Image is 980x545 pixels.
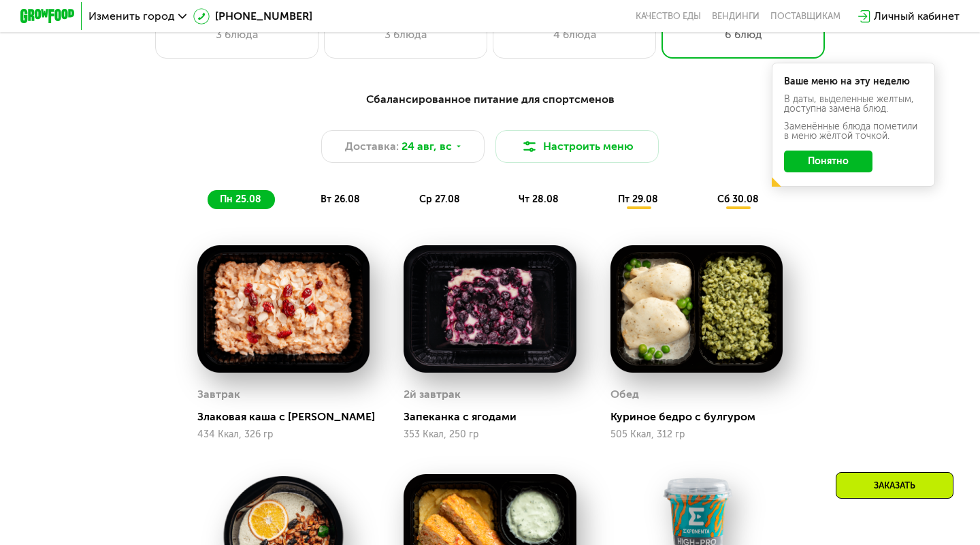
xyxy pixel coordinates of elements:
div: 3 блюда [169,27,304,43]
div: Личный кабинет [874,8,960,25]
div: Сбалансированное питание для спортсменов [87,91,893,108]
div: Куриное бедро с булгуром [610,410,794,424]
div: 6 блюд [676,27,811,43]
a: Качество еды [636,11,701,22]
span: ср 27.08 [419,193,460,205]
div: 4 блюда [507,27,642,43]
div: Ваше меню на эту неделю [784,77,923,87]
a: [PHONE_NUMBER] [193,8,312,25]
span: пт 29.08 [618,193,658,205]
span: Доставка: [345,138,399,155]
div: Запеканка с ягодами [404,410,587,424]
span: чт 28.08 [519,193,559,205]
div: 505 Ккал, 312 гр [610,429,783,440]
div: поставщикам [770,11,840,22]
button: Понятно [784,151,872,172]
div: Злаковая каша с [PERSON_NAME] [197,410,380,424]
div: Заменённые блюда пометили в меню жёлтой точкой. [784,122,923,141]
div: Обед [610,384,639,405]
div: Завтрак [197,384,240,405]
span: пн 25.08 [220,193,261,205]
a: Вендинги [712,11,759,22]
span: сб 30.08 [717,193,759,205]
button: Настроить меню [495,130,659,163]
div: 353 Ккал, 250 гр [404,429,576,440]
span: 24 авг, вс [402,138,452,155]
div: В даты, выделенные желтым, доступна замена блюд. [784,95,923,114]
span: вт 26.08 [321,193,360,205]
div: 3 блюда [338,27,473,43]
span: Изменить город [88,11,175,22]
div: Заказать [836,472,953,499]
div: 434 Ккал, 326 гр [197,429,370,440]
div: 2й завтрак [404,384,461,405]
